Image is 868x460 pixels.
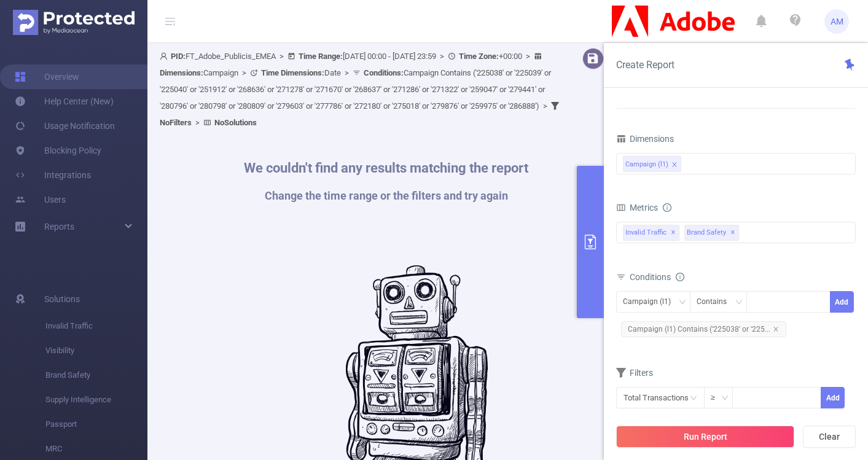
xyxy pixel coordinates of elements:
a: Users [15,187,66,212]
span: Campaign [160,68,238,77]
b: Dimensions : [160,68,203,77]
a: Overview [15,64,79,89]
span: > [522,52,534,61]
span: Conditions [630,272,684,282]
a: Reports [44,214,74,239]
span: Brand Safety [45,363,147,388]
span: Invalid Traffic [45,314,147,338]
span: Invalid Traffic [623,225,679,241]
span: AM [831,9,843,34]
b: No Filters [160,118,192,127]
i: icon: user [160,52,171,60]
span: > [238,68,250,77]
span: > [341,68,353,77]
button: Add [821,387,845,408]
span: Dimensions [616,134,674,144]
span: FT_Adobe_Publicis_EMEA [DATE] 00:00 - [DATE] 23:59 +00:00 [160,52,562,127]
div: ≥ [711,388,724,408]
div: Campaign (l1) [623,292,679,312]
span: > [436,52,448,61]
b: PID: [171,52,186,61]
span: > [192,118,203,127]
a: Usage Notification [15,114,115,138]
button: Clear [803,426,856,448]
div: Contains [697,292,735,312]
span: Campaign (l1) Contains ('225038' or '225... [621,321,786,337]
i: icon: close [671,162,678,169]
span: > [539,101,551,111]
a: Integrations [15,163,91,187]
span: Metrics [616,203,658,212]
i: icon: close [773,326,779,332]
i: icon: down [679,298,686,307]
i: icon: down [721,394,729,403]
b: Time Range: [299,52,343,61]
a: Help Center (New) [15,89,114,114]
i: icon: info-circle [676,273,684,281]
li: Campaign (l1) [623,156,681,172]
span: Date [261,68,341,77]
h1: Change the time range or the filters and try again [244,190,528,201]
a: Blocking Policy [15,138,101,163]
i: icon: down [735,298,743,307]
div: Campaign (l1) [625,157,668,173]
span: Create Report [616,59,674,71]
b: Conditions : [364,68,404,77]
span: ✕ [671,225,676,240]
b: No Solutions [214,118,257,127]
b: Time Zone: [459,52,499,61]
button: Run Report [616,426,794,448]
b: Time Dimensions : [261,68,324,77]
button: Add [830,291,854,313]
span: Passport [45,412,147,437]
span: Supply Intelligence [45,388,147,412]
span: > [276,52,287,61]
span: Visibility [45,338,147,363]
span: Brand Safety [684,225,739,241]
span: Campaign Contains ('225038' or '225039' or '225040' or '251912' or '268636' or '271278' or '27167... [160,68,551,111]
span: Reports [44,222,74,232]
span: Filters [616,368,653,378]
h1: We couldn't find any results matching the report [244,162,528,175]
i: icon: info-circle [663,203,671,212]
span: Solutions [44,287,80,311]
img: Protected Media [13,10,135,35]
span: ✕ [730,225,735,240]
